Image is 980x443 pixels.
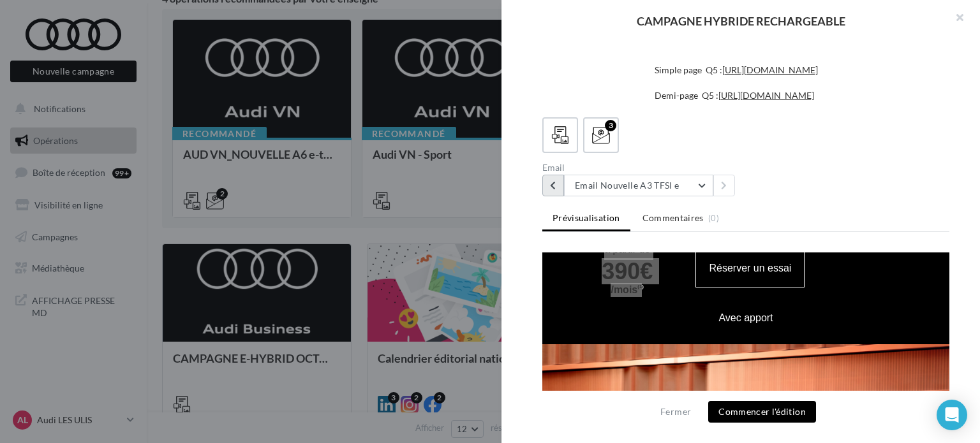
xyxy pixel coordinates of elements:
button: Fermer [655,404,696,419]
font: 390€ [59,6,110,32]
font: Avec apport [176,60,230,71]
button: Commencer l'édition [708,401,816,423]
div: 3 [605,120,616,131]
span: (0) [708,213,719,223]
span: (1) [95,31,101,37]
div: CAMPAGNE HYBRIDE RECHARGEABLE [522,15,960,27]
div: Open Intercom Messenger [937,400,967,430]
font: /mois [68,32,101,43]
div: Email [542,163,741,172]
span: Commentaires [642,212,704,224]
a: [URL][DOMAIN_NAME] [718,90,814,101]
button: Email Nouvelle A3 TFSI e [564,175,713,196]
a: [URL][DOMAIN_NAME] [722,64,818,75]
